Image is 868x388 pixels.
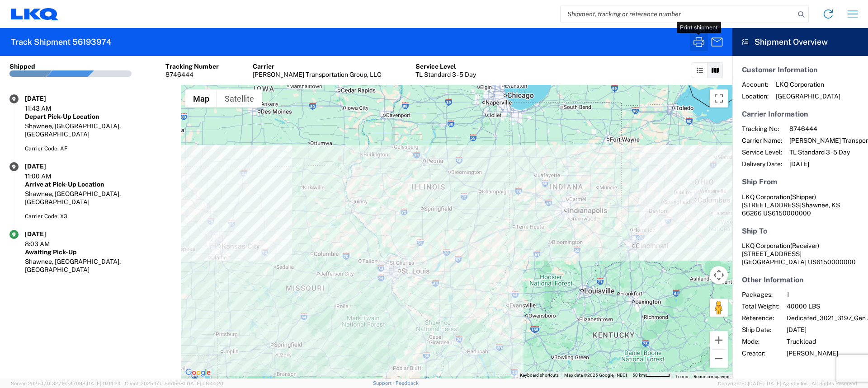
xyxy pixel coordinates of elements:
span: 50 km [632,373,645,378]
div: 11:43 AM [25,104,70,112]
h5: Ship To [742,227,859,235]
div: Service Level [415,62,476,70]
span: Total Weight: [742,302,779,310]
span: Creator: [742,349,779,357]
span: [STREET_ADDRESS] [742,201,802,209]
button: Zoom out [710,350,728,368]
span: Location: [742,92,769,100]
span: LKQ Corporation [STREET_ADDRESS] [742,242,819,257]
div: Arrive at Pick-Up Location [25,180,171,188]
span: Map data ©2025 Google, INEGI [564,373,627,378]
span: Copyright © [DATE]-[DATE] Agistix Inc., All Rights Reserved [718,379,857,388]
button: Zoom in [710,331,728,349]
span: Reference: [742,314,779,322]
div: TL Standard 3 - 5 Day [415,70,476,79]
span: Carrier Name: [742,136,782,145]
span: Delivery Date: [742,160,782,168]
h5: Carrier Information [742,110,859,118]
div: Tracking Number [165,62,219,70]
div: Shipped [9,62,35,70]
img: Google [183,367,213,379]
span: Account: [742,80,769,89]
button: Toggle fullscreen view [710,89,728,108]
button: Drag Pegman onto the map to open Street View [710,299,728,317]
a: Report a map error [693,374,730,379]
span: (Receiver) [790,242,819,249]
address: [GEOGRAPHIC_DATA] US [742,242,859,266]
div: 8746444 [165,70,219,79]
span: Service Level: [742,148,782,156]
span: Tracking No: [742,125,782,133]
a: Open this area in Google Maps (opens a new window) [183,367,213,379]
h5: Customer Information [742,65,859,74]
div: Carrier Code: AF [25,145,171,153]
span: 6150000000 [816,258,856,266]
button: Show street map [185,89,217,108]
div: Shawnee, [GEOGRAPHIC_DATA], [GEOGRAPHIC_DATA] [25,122,171,138]
span: Client: 2025.17.0-5dd568f [125,381,223,386]
h5: Other Information [742,276,859,284]
span: LKQ Corporation [742,193,790,201]
div: Awaiting Pick-Up [25,248,171,256]
span: Mode: [742,337,779,346]
span: Ship Date: [742,326,779,334]
div: Depart Pick-Up Location [25,112,171,121]
a: Support [373,380,396,386]
address: Shawnee, KS 66266 US [742,193,859,217]
h5: Ship From [742,178,859,186]
button: Map Scale: 50 km per 51 pixels [630,372,673,379]
span: [DATE] 11:04:24 [85,381,121,386]
span: Server: 2025.17.0-327f6347098 [11,381,121,386]
div: 8:03 AM [25,240,70,248]
span: LKQ Corporation [776,80,840,89]
a: Terms [675,374,688,379]
a: Feedback [396,380,419,386]
span: (Shipper) [790,193,816,201]
button: Keyboard shortcuts [520,372,559,379]
div: Carrier [253,62,382,70]
button: Map camera controls [710,266,728,284]
div: [DATE] [25,94,70,103]
div: 11:00 AM [25,172,70,180]
span: 6150000000 [772,210,811,217]
input: Shipment, tracking or reference number [561,5,795,23]
div: [PERSON_NAME] Transportation Group, LLC [253,70,382,79]
div: Shawnee, [GEOGRAPHIC_DATA], [GEOGRAPHIC_DATA] [25,190,171,206]
header: Shipment Overview [732,28,868,56]
span: Packages: [742,290,779,299]
div: Shawnee, [GEOGRAPHIC_DATA], [GEOGRAPHIC_DATA] [25,257,171,274]
div: [DATE] [25,162,70,170]
h2: Track Shipment 56193974 [11,37,111,47]
span: [DATE] 08:44:20 [185,381,223,386]
div: [DATE] [25,230,70,238]
span: [GEOGRAPHIC_DATA] [776,92,840,100]
button: Show satellite imagery [217,89,262,108]
div: Carrier Code: X3 [25,212,171,220]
